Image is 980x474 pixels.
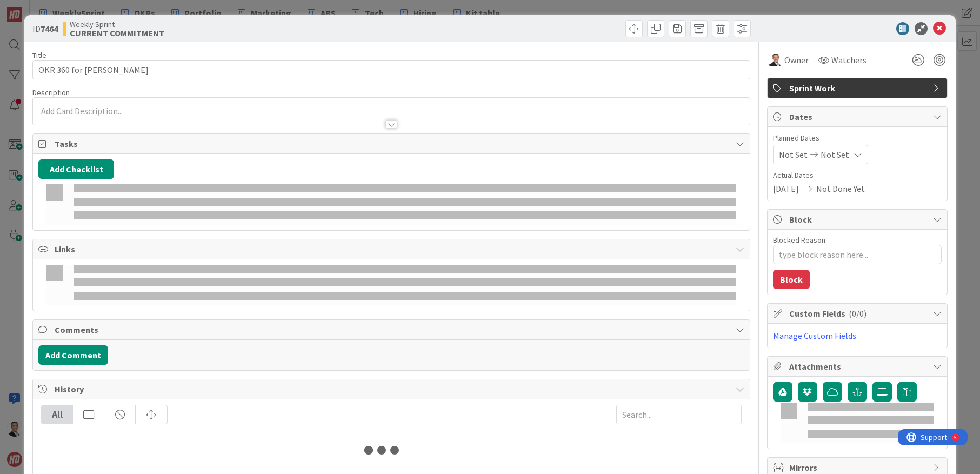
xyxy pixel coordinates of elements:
span: [DATE] [773,182,799,195]
input: Search... [616,405,742,424]
button: Add Comment [38,345,108,365]
div: All [42,405,73,424]
span: Links [55,243,730,256]
b: 7464 [41,23,58,34]
img: SL [769,54,782,66]
span: Planned Dates [773,132,942,144]
span: Description [32,88,70,97]
span: Weekly Sprint [70,20,164,29]
div: 5 [56,4,59,13]
span: Not Set [779,148,808,161]
span: Sprint Work [789,82,928,95]
a: Manage Custom Fields [773,330,856,341]
span: Comments [55,323,730,336]
span: Block [789,213,928,226]
span: Actual Dates [773,170,942,181]
span: Attachments [789,360,928,373]
span: Owner [784,54,809,66]
label: Title [32,50,46,60]
button: Block [773,270,810,289]
span: History [55,383,730,396]
span: Watchers [831,54,866,66]
button: Add Checklist [38,159,114,179]
label: Blocked Reason [773,235,825,245]
span: ( 0/0 ) [849,308,866,319]
span: Mirrors [789,461,928,474]
span: Custom Fields [789,307,928,320]
input: type card name here... [32,60,750,79]
span: Support [23,2,49,15]
span: Tasks [55,137,730,150]
span: Dates [789,110,928,123]
span: Not Done Yet [816,182,865,195]
b: CURRENT COMMITMENT [70,29,164,37]
span: ID [32,22,58,35]
span: Not Set [821,148,849,161]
